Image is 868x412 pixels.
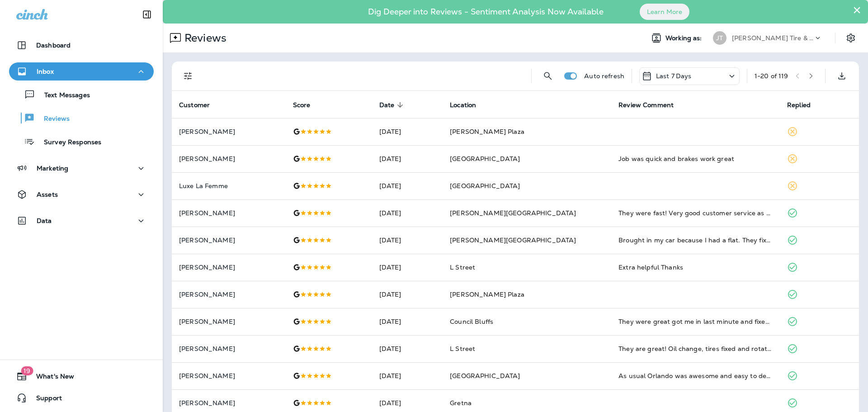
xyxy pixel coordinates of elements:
div: 1 - 20 of 119 [755,72,788,80]
p: [PERSON_NAME] [179,237,278,244]
span: Customer [179,101,210,109]
td: [DATE] [372,308,443,335]
p: [PERSON_NAME] Tire & Auto [732,34,813,42]
p: [PERSON_NAME] [179,399,278,407]
p: Text Messages [35,91,90,100]
div: They were fast! Very good customer service as well. [618,208,773,218]
span: Date [379,101,395,109]
td: [DATE] [372,281,443,308]
button: Collapse Sidebar [134,5,160,24]
button: Settings [843,30,859,46]
p: Data [37,217,52,224]
span: Support [27,394,62,405]
span: Gretna [450,399,472,407]
p: [PERSON_NAME] [179,155,278,162]
td: [DATE] [372,172,443,199]
span: [GEOGRAPHIC_DATA] [450,155,520,163]
p: Luxe La Femme [179,182,278,189]
span: L Street [450,345,475,353]
span: Replied [787,101,811,109]
button: Survey Responses [9,132,154,151]
button: Close [853,3,861,17]
div: They are great! Oil change, tires fixed and rotated. All in one quick visit. [618,344,773,353]
span: [PERSON_NAME] Plaza [450,128,524,136]
div: Job was quick and brakes work great [618,154,773,163]
span: What's New [27,373,74,384]
p: [PERSON_NAME] [179,318,278,325]
td: [DATE] [372,145,443,172]
button: Inbox [9,62,154,81]
span: L Street [450,263,475,271]
div: They were great got me in last minute and fixed my tired that had a nail in and also check my oth... [618,317,773,326]
button: Filters [179,67,197,85]
span: Working as: [665,34,704,42]
p: [PERSON_NAME] [179,291,278,298]
div: Brought in my car because I had a flat. They fixed my tire and remounted it within 30 minutes of ... [618,236,773,245]
span: Score [293,101,311,109]
span: Location [450,101,488,109]
td: [DATE] [372,335,443,362]
span: Council Bluffs [450,317,493,326]
p: Reviews [181,31,226,45]
p: [PERSON_NAME] [179,209,278,217]
p: Dig Deeper into Reviews - Sentiment Analysis Now Available [342,10,630,13]
span: [PERSON_NAME][GEOGRAPHIC_DATA] [450,236,576,244]
button: Dashboard [9,36,154,54]
button: Data [9,212,154,230]
span: Review Comment [618,101,674,109]
button: Export as CSV [833,67,851,85]
p: Dashboard [36,42,71,49]
button: Reviews [9,109,154,128]
p: [PERSON_NAME] [179,264,278,271]
button: Learn More [640,4,689,20]
p: [PERSON_NAME] [179,345,278,352]
td: [DATE] [372,199,443,227]
button: Search Reviews [539,67,557,85]
td: [DATE] [372,227,443,254]
div: JT [713,31,726,45]
td: [DATE] [372,254,443,281]
button: Text Messages [9,85,154,104]
p: Marketing [37,165,68,172]
button: Support [9,389,154,407]
div: As usual Orlando was awesome and easy to deal with. Prices have gone up and the other mechanic tr... [618,371,773,380]
p: Auto refresh [584,72,624,80]
button: Assets [9,185,154,204]
p: Survey Responses [35,138,101,147]
span: Score [293,101,322,109]
p: [PERSON_NAME] [179,128,278,135]
button: 19What's New [9,367,154,385]
span: 19 [21,366,33,375]
span: [GEOGRAPHIC_DATA] [450,372,520,380]
p: Last 7 Days [656,72,692,80]
p: Inbox [37,68,54,75]
span: Review Comment [618,101,685,109]
span: Date [379,101,406,109]
span: Location [450,101,476,109]
span: [PERSON_NAME][GEOGRAPHIC_DATA] [450,209,576,217]
span: Replied [787,101,822,109]
span: Customer [179,101,222,109]
p: Assets [37,191,58,198]
span: [PERSON_NAME] Plaza [450,290,524,298]
button: Marketing [9,159,154,177]
td: [DATE] [372,362,443,389]
div: Extra helpful Thanks [618,263,773,272]
span: [GEOGRAPHIC_DATA] [450,182,520,190]
p: [PERSON_NAME] [179,372,278,379]
td: [DATE] [372,118,443,145]
p: Reviews [35,115,70,123]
